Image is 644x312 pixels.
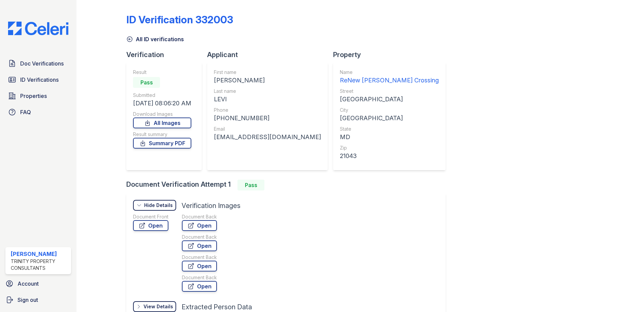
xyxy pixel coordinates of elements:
div: Name [340,69,439,76]
iframe: chat widget [616,285,637,305]
div: MD [340,132,439,142]
div: Applicant [207,50,333,59]
div: Result summary [133,131,191,138]
div: Hide Details [144,202,173,209]
a: Open [182,261,217,271]
a: Name ReNew [PERSON_NAME] Crossing [340,69,439,85]
a: ID Verifications [5,73,71,86]
span: Account [18,280,39,288]
div: [EMAIL_ADDRESS][DOMAIN_NAME] [214,132,321,142]
a: Open [133,220,168,231]
div: Submitted [133,92,191,99]
div: Pass [237,180,264,190]
div: Download Images [133,111,191,118]
div: [PHONE_NUMBER] [214,113,321,123]
div: City [340,107,439,113]
div: Result [133,69,191,76]
a: Doc Verifications [5,57,71,70]
div: [GEOGRAPHIC_DATA] [340,113,439,123]
div: ReNew [PERSON_NAME] Crossing [340,76,439,85]
a: Account [3,277,74,290]
a: Summary PDF [133,138,191,149]
div: Document Verification Attempt 1 [126,180,451,190]
a: Open [182,240,217,251]
div: Trinity Property Consultants [11,258,68,271]
span: Doc Verifications [20,59,64,68]
div: Extracted Person Data [182,302,252,312]
a: Properties [5,89,71,103]
span: Sign out [18,296,38,304]
div: [DATE] 08:06:20 AM [133,99,191,108]
a: Sign out [3,293,74,307]
div: View Details [143,303,173,310]
span: ID Verifications [20,76,59,84]
div: First name [214,69,321,76]
div: Street [340,88,439,95]
a: Open [182,281,217,292]
div: Last name [214,88,321,95]
div: LEVI [214,95,321,104]
div: Verification [126,50,207,59]
div: Document Back [182,234,217,240]
div: Document Back [182,213,217,220]
a: All ID verifications [126,35,184,43]
div: Verification Images [182,201,240,210]
div: ID Verification 332003 [126,14,233,26]
div: Email [214,126,321,132]
div: 21043 [340,151,439,161]
div: [PERSON_NAME] [11,250,68,258]
span: Properties [20,92,47,100]
a: All Images [133,118,191,128]
div: Pass [133,77,160,88]
div: [GEOGRAPHIC_DATA] [340,95,439,104]
div: Document Back [182,274,217,281]
a: Open [182,220,217,231]
span: FAQ [20,108,31,116]
a: FAQ [5,105,71,119]
div: Document Front [133,213,168,220]
img: CE_Logo_Blue-a8612792a0a2168367f1c8372b55b34899dd931a85d93a1a3d3e32e68fde9ad4.png [3,22,74,35]
div: Property [333,50,451,59]
div: State [340,126,439,132]
div: Zip [340,145,439,151]
div: Phone [214,107,321,113]
div: Document Back [182,254,217,261]
div: [PERSON_NAME] [214,76,321,85]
